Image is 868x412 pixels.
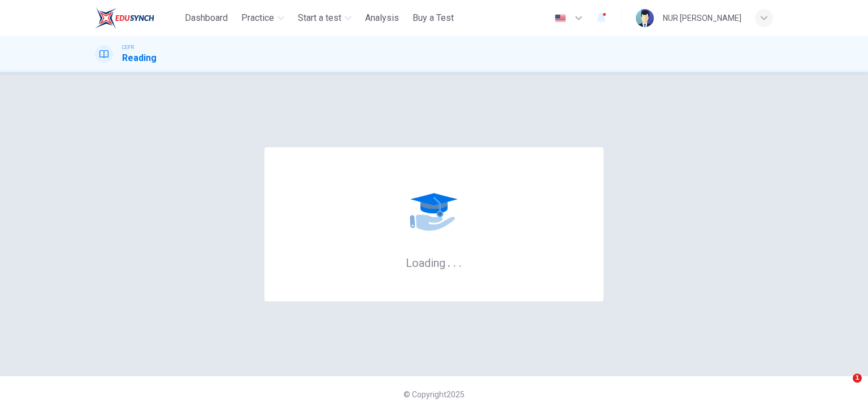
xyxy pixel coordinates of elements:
span: Buy a Test [413,11,454,25]
h6: Loading [406,255,462,270]
button: Buy a Test [408,8,458,28]
button: Start a test [293,8,356,28]
button: Analysis [361,8,403,28]
span: Dashboard [185,11,228,25]
img: Profile picture [636,9,654,27]
iframe: Intercom live chat [830,374,857,401]
span: Practice [241,11,274,25]
span: 1 [853,374,862,383]
h6: . [447,252,451,271]
h6: . [458,252,462,271]
h1: Reading [122,51,157,65]
span: Start a test [298,11,341,25]
img: ELTC logo [95,7,154,29]
span: Analysis [365,11,399,25]
img: en [553,14,567,23]
span: CEFR [122,43,134,51]
span: © Copyright 2025 [403,390,465,399]
a: ELTC logo [95,7,180,29]
button: Practice [237,8,289,28]
div: NUR [PERSON_NAME] [663,11,741,25]
button: Dashboard [180,8,232,28]
h6: . [453,252,457,271]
